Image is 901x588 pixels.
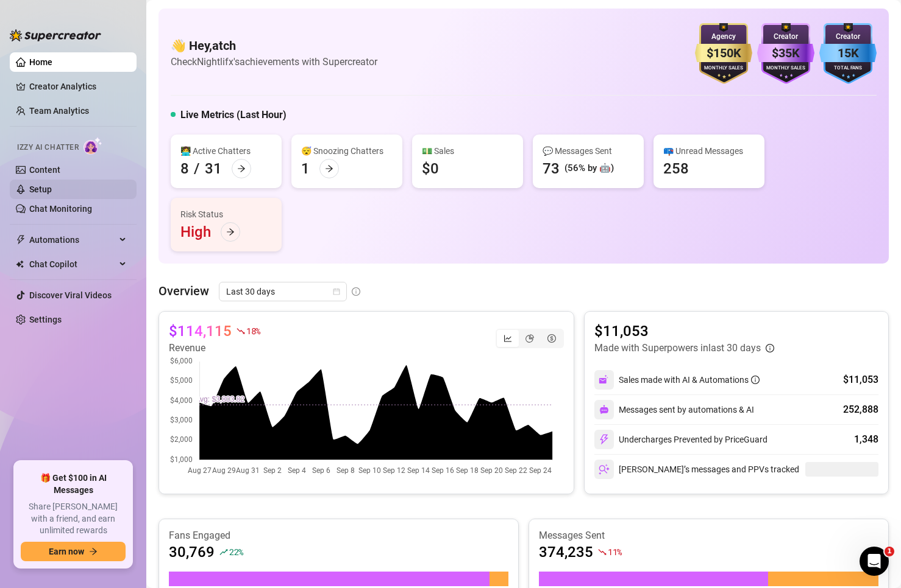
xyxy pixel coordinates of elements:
[594,321,774,341] article: $11,053
[29,184,52,194] a: Setup
[180,144,272,158] div: 👩‍💻 Active Chatters
[246,325,260,337] span: 18 %
[84,137,102,155] img: AI Chatter
[539,542,593,562] article: 374,235
[205,159,222,178] div: 31
[885,547,894,556] span: 1
[843,373,878,387] div: $11,053
[158,282,209,300] article: Overview
[422,144,513,158] div: 💵 Sales
[504,334,512,343] span: line-chart
[843,402,878,417] div: 252,888
[16,235,26,245] span: thunderbolt
[29,230,116,250] span: Automations
[422,159,439,178] div: $0
[171,37,377,54] h4: 👋 Hey, atch
[695,31,752,43] div: Agency
[89,547,98,556] span: arrow-right
[21,472,126,496] span: 🎁 Get $100 in AI Messages
[29,106,89,116] a: Team Analytics
[352,287,360,296] span: info-circle
[608,546,622,558] span: 11 %
[29,165,60,175] a: Content
[695,44,752,63] div: $150K
[229,546,243,558] span: 22 %
[496,329,564,348] div: segmented control
[169,529,508,542] article: Fans Engaged
[543,159,560,178] div: 73
[169,542,215,562] article: 30,769
[49,547,84,556] span: Earn now
[757,44,814,63] div: $35K
[757,65,814,72] div: Monthly Sales
[17,142,79,153] span: Izzy AI Chatter
[599,374,610,385] img: svg%3e
[757,23,814,84] img: purple-badge-B9DA21FR.svg
[21,542,126,561] button: Earn nowarrow-right
[237,327,245,335] span: fall
[10,29,101,41] img: logo-BBDzfeDw.svg
[594,341,761,355] article: Made with Superpowers in last 30 days
[819,44,877,63] div: 15K
[854,432,878,447] div: 1,348
[29,77,127,96] a: Creator Analytics
[539,529,878,542] article: Messages Sent
[757,31,814,43] div: Creator
[169,341,260,355] article: Revenue
[325,164,333,173] span: arrow-right
[21,501,126,537] span: Share [PERSON_NAME] with a friend, and earn unlimited rewards
[663,159,689,178] div: 258
[525,334,534,343] span: pie-chart
[594,430,767,449] div: Undercharges Prevented by PriceGuard
[547,334,556,343] span: dollar-circle
[180,108,287,122] h5: Live Metrics (Last Hour)
[663,144,755,158] div: 📪 Unread Messages
[619,373,760,387] div: Sales made with AI & Automations
[171,54,377,69] article: Check Nightlifx's achievements with Supercreator
[695,23,752,84] img: gold-badge-CigiZidd.svg
[766,344,774,352] span: info-circle
[751,376,760,384] span: info-circle
[29,315,62,324] a: Settings
[564,161,614,176] div: (56% by 🤖)
[594,460,799,479] div: [PERSON_NAME]’s messages and PPVs tracked
[819,23,877,84] img: blue-badge-DgoSNQY1.svg
[226,228,235,236] span: arrow-right
[599,464,610,475] img: svg%3e
[819,65,877,72] div: Total Fans
[16,260,24,268] img: Chat Copilot
[599,434,610,445] img: svg%3e
[543,144,634,158] div: 💬 Messages Sent
[301,144,393,158] div: 😴 Snoozing Chatters
[29,290,112,300] a: Discover Viral Videos
[29,57,52,67] a: Home
[29,204,92,214] a: Chat Monitoring
[219,548,228,556] span: rise
[237,164,246,173] span: arrow-right
[598,548,607,556] span: fall
[599,405,609,415] img: svg%3e
[29,254,116,274] span: Chat Copilot
[819,31,877,43] div: Creator
[226,282,340,301] span: Last 30 days
[180,159,189,178] div: 8
[860,547,889,576] iframe: Intercom live chat
[180,208,272,221] div: Risk Status
[594,400,754,419] div: Messages sent by automations & AI
[301,159,310,178] div: 1
[169,321,232,341] article: $114,115
[333,288,340,295] span: calendar
[695,65,752,72] div: Monthly Sales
